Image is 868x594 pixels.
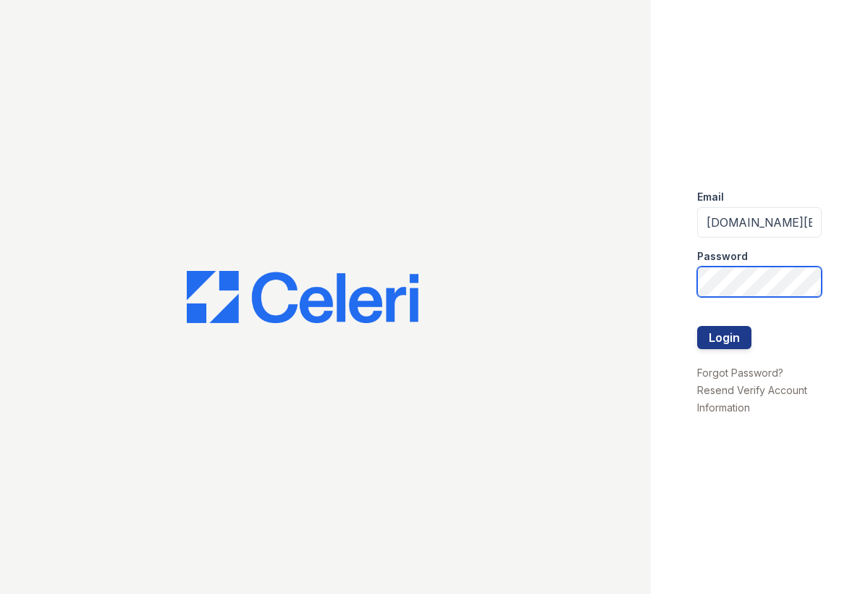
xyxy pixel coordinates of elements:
button: Login [697,326,751,349]
label: Email [697,190,724,204]
a: Resend Verify Account Information [697,384,807,414]
label: Password [697,249,748,264]
img: CE_Logo_Blue-a8612792a0a2168367f1c8372b55b34899dd931a85d93a1a3d3e32e68fde9ad4.png [187,271,418,323]
a: Forgot Password? [697,367,783,379]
